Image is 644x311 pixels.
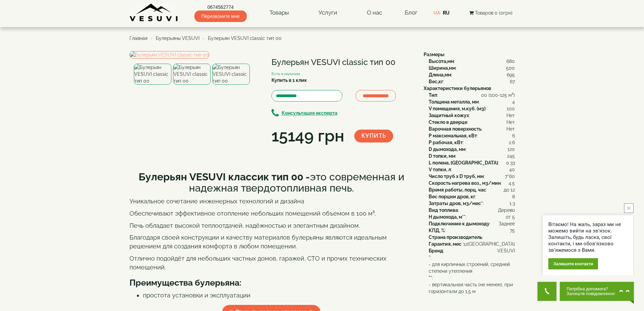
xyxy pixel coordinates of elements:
span: Заднее [499,220,515,227]
div: : [429,146,515,153]
span: Нет [506,126,515,132]
a: RU [443,10,450,16]
b: Варочная поверхность [429,126,481,132]
div: : [429,166,515,173]
a: Товары [263,5,296,21]
b: Ширина,мм [429,65,456,71]
b: D дымохода, мм [429,147,466,152]
button: Купить [354,130,393,142]
p: Уникальное сочетание инженерных технологий и дизайна [129,197,413,206]
div: : [429,92,515,98]
span: 4 [512,98,515,105]
span: 680 [506,58,515,65]
span: 6 [512,132,515,139]
span: 8 [512,193,515,200]
span: до 12 [504,186,515,193]
div: : [429,71,515,78]
b: Число труб x D труб, мм [429,174,484,179]
span: 100 [507,105,515,112]
span: 4.5 [508,180,515,186]
a: UA [433,10,440,16]
p: Отлично подойдёт для небольших частных домов, гаражей, СТО и прочих технических помещений. [129,254,413,271]
span: [GEOGRAPHIC_DATA] [468,241,515,247]
span: 0.33 [506,159,515,166]
button: Get Call button [538,282,556,301]
b: Вид топлива [429,207,458,213]
b: D топки, мм [429,153,455,159]
b: L полена, [GEOGRAPHIC_DATA] [429,160,498,165]
a: Услуги [312,5,344,21]
li: простота установки и эксплуатации [143,291,413,300]
div: : [429,119,515,126]
span: Главная [129,36,147,41]
b: Консультация експерта [282,110,337,116]
span: Дерево [498,207,515,214]
img: Булерьян VESUVI classic тип 00 [173,64,211,85]
div: : [429,58,515,65]
span: 500 [506,65,515,71]
b: V топки, л [429,167,451,172]
div: : [429,261,515,281]
img: content [129,3,178,22]
h1: Булерьян VESUVI classic тип 00 [271,58,413,67]
b: Размеры [424,52,445,57]
b: Высота,мм [429,59,454,64]
div: : [429,65,515,71]
div: : [429,132,515,139]
span: 2.6 [509,139,515,146]
button: Chat button [560,282,634,301]
h2: это современная и надежная твердотопливная печь. [129,171,413,194]
div: Вітаємо! На жаль, зараз ми не можемо вийти на зв'язок. Залишіть, будь ласка, свої контакти, і ми ... [548,221,628,253]
div: : [429,105,515,112]
div: : [429,173,515,180]
span: 40 [509,166,515,173]
b: Гарантия, мес [429,241,461,247]
b: Скорость нагрева воз., м3/мин [429,180,501,186]
span: 75 [510,227,515,234]
div: : [429,200,515,207]
a: Блог [405,9,418,16]
div: : [429,193,515,200]
span: Нет [506,119,515,126]
div: : [429,241,515,247]
label: Купить в 1 клик [271,77,307,84]
span: - для кирпичных строений, средней степени утепления [429,261,515,274]
div: : [429,139,515,146]
b: Булерьян VESUVI классик тип 00 - [139,171,310,183]
span: Товаров 0 (0грн) [475,10,512,16]
b: P максимальная, кВт [429,133,477,138]
div: : [429,78,515,85]
b: Вес порции дров, кг [429,194,475,199]
span: Булерьяны VESUVI [156,36,199,41]
b: Толщина металла, мм [429,99,479,105]
span: Булерьян VESUVI classic тип 00 [208,36,282,41]
img: Булерьян VESUVI classic тип 00 [129,51,209,59]
span: Нет [506,112,515,119]
div: : [429,112,515,119]
span: 695 [507,71,515,78]
b: Время работы, порц. час [429,187,486,193]
small: Есть в наличии [271,71,300,76]
span: 245 [507,153,515,159]
b: Подключение к дымоходу [429,221,490,226]
div: : [429,207,515,214]
b: Характеристики булерьянов [424,86,491,91]
b: Стекло в дверце [429,119,467,125]
span: 67 [510,78,515,85]
p: Благодаря своей конструкции и качеству материалов булерьяны являются идеальным решением для созда... [129,233,413,250]
b: Преимущества булерьяна: [129,277,241,288]
div: : [429,214,515,220]
span: Перезвоните мне [194,10,247,22]
b: Длина,мм [429,72,451,77]
b: P рабочая, кВт [429,140,463,145]
div: : [429,186,515,193]
b: Тип [429,92,437,98]
div: : [429,247,515,254]
span: Залиште повідомлення [567,291,616,296]
div: : [429,234,515,241]
span: - вертикальная часть (не менее), при горизонтали до 1,5 м [429,281,515,295]
b: V помещения, м.куб. (м3) [429,106,485,111]
span: от 5 [506,214,515,220]
p: Обеспечивают эффективное отопление небольших помещений объемом в 100 м³. [129,209,413,218]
